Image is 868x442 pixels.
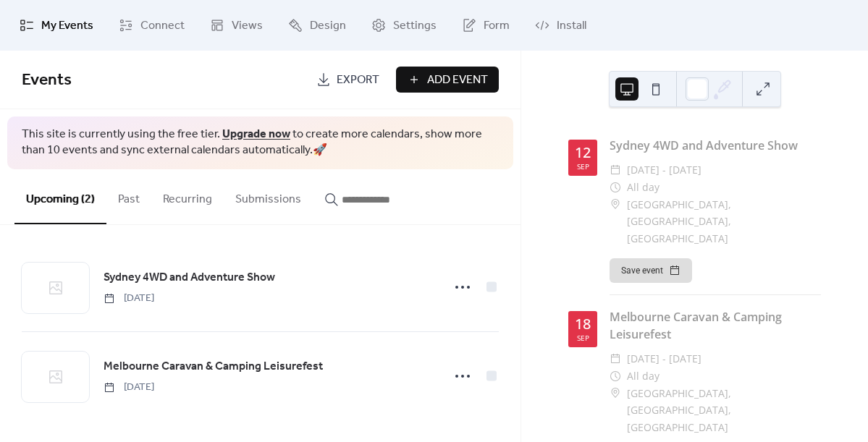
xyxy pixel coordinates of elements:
[610,308,821,343] div: Melbourne Caravan & Camping Leisurefest
[427,72,488,89] span: Add Event
[627,196,821,247] span: [GEOGRAPHIC_DATA], [GEOGRAPHIC_DATA], [GEOGRAPHIC_DATA]
[577,163,589,170] div: Sep
[106,169,151,223] button: Past
[41,17,93,35] span: My Events
[627,179,660,196] span: All day
[524,6,597,45] a: Install
[151,169,224,223] button: Recurring
[361,6,447,45] a: Settings
[22,64,72,96] span: Events
[627,367,660,385] span: All day
[610,367,621,385] div: ​
[610,350,621,367] div: ​
[104,268,275,287] a: Sydney 4WD and Adventure Show
[575,145,591,160] div: 12
[108,6,195,45] a: Connect
[610,385,621,402] div: ​
[627,350,701,367] span: [DATE] - [DATE]
[306,67,390,93] a: Export
[232,17,263,35] span: Views
[610,258,692,283] button: Save event
[9,6,104,45] a: My Events
[140,17,185,35] span: Connect
[104,357,323,376] a: Melbourne Caravan & Camping Leisurefest
[393,17,437,35] span: Settings
[104,358,323,375] span: Melbourne Caravan & Camping Leisurefest
[310,17,346,35] span: Design
[277,6,357,45] a: Design
[396,67,499,93] button: Add Event
[610,179,621,196] div: ​
[104,291,154,306] span: [DATE]
[337,72,379,89] span: Export
[557,17,586,35] span: Install
[104,380,154,395] span: [DATE]
[14,169,106,224] button: Upcoming (2)
[610,161,621,179] div: ​
[575,317,591,331] div: 18
[199,6,274,45] a: Views
[484,17,510,35] span: Form
[104,269,275,286] span: Sydney 4WD and Adventure Show
[451,6,521,45] a: Form
[610,196,621,213] div: ​
[627,385,821,436] span: [GEOGRAPHIC_DATA], [GEOGRAPHIC_DATA], [GEOGRAPHIC_DATA]
[22,127,499,159] span: This site is currently using the free tier. to create more calendars, show more than 10 events an...
[577,334,589,341] div: Sep
[610,137,821,154] div: Sydney 4WD and Adventure Show
[627,161,701,179] span: [DATE] - [DATE]
[222,123,290,145] a: Upgrade now
[224,169,313,223] button: Submissions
